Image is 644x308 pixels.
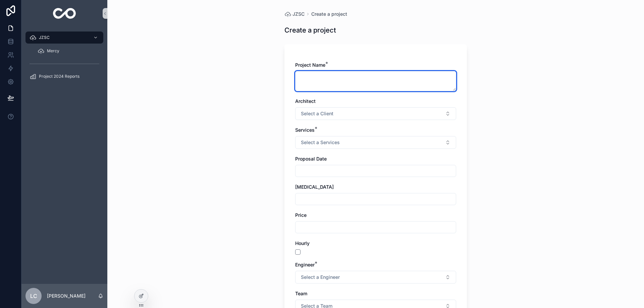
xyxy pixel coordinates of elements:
span: Select a Engineer [301,274,340,281]
span: Price [295,212,307,218]
span: Mercy [47,48,59,54]
img: App logo [53,8,76,19]
h1: Create a project [284,25,336,35]
a: JZSC [25,32,103,44]
span: Proposal Date [295,156,327,162]
span: Team [295,291,307,296]
span: LC [30,292,37,300]
span: [MEDICAL_DATA] [295,184,334,190]
span: JZSC [39,35,50,40]
button: Select Button [295,107,456,120]
span: Hourly [295,240,310,246]
p: [PERSON_NAME] [47,293,86,299]
div: scrollable content [21,27,107,91]
a: JZSC [284,11,305,17]
a: Mercy [34,45,103,57]
span: Select a Services [301,139,340,146]
span: Project Name [295,62,325,68]
span: Engineer [295,262,315,267]
button: Select Button [295,136,456,149]
span: Services [295,127,315,133]
span: Architect [295,98,316,104]
span: Select a Client [301,110,333,117]
span: Project 2024 Reports [39,74,79,79]
button: Select Button [295,271,456,284]
span: JZSC [292,11,305,17]
a: Project 2024 Reports [25,70,103,82]
a: Create a project [311,11,347,17]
